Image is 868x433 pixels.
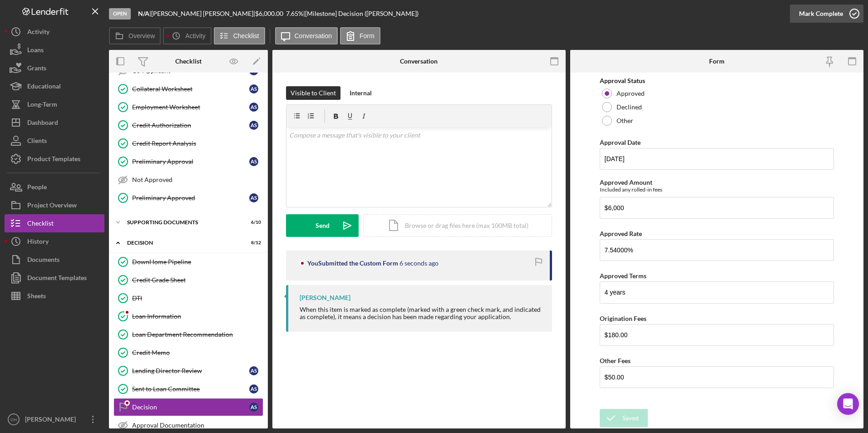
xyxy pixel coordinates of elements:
[5,132,104,150] button: Clients
[27,41,44,61] div: Loans
[249,84,258,93] div: A S
[109,27,161,44] button: Overview
[175,58,202,65] div: Checklist
[27,132,47,152] div: Clients
[286,214,359,237] button: Send
[214,27,265,44] button: Checklist
[27,113,58,134] div: Dashboard
[27,95,57,116] div: Long-Term
[27,77,61,98] div: Educational
[303,10,419,17] div: | [Milestone] Decision ([PERSON_NAME])
[113,362,263,380] a: Lending Director ReviewAS
[837,393,859,415] div: Open Intercom Messenger
[113,325,263,344] a: Loan Department Recommendation
[350,86,372,100] div: Internal
[132,313,263,320] div: Loan Information
[5,178,104,196] button: People
[5,41,104,59] button: Loans
[27,150,80,170] div: Product Templates
[249,193,258,202] div: A S
[616,117,633,124] label: Other
[5,251,104,269] button: Documents
[113,80,263,98] a: Collateral WorksheetAS
[27,214,54,235] div: Checklist
[300,294,350,301] div: [PERSON_NAME]
[5,287,104,305] button: Sheets
[132,176,263,183] div: Not Approved
[340,27,380,44] button: Form
[5,269,104,287] button: Document Templates
[127,240,238,246] div: Decision
[138,10,151,17] div: |
[5,214,104,232] button: Checklist
[109,8,131,20] div: Open
[5,23,104,41] button: Activity
[600,138,641,146] label: Approval Date
[27,269,87,289] div: Document Templates
[5,232,104,251] button: History
[790,5,863,23] button: Mark Complete
[113,189,263,207] a: Preliminary ApprovedAS
[245,220,261,225] div: 6 / 10
[249,384,258,394] div: A S
[113,134,263,153] a: Credit Report Analysis
[600,272,646,280] label: Approved Terms
[5,113,104,132] button: Dashboard
[132,158,249,165] div: Preliminary Approval
[5,59,104,77] button: Grants
[255,10,286,17] div: $6,000.00
[132,122,249,129] div: Credit Authorization
[245,240,261,246] div: 8 / 12
[249,157,258,166] div: A S
[113,380,263,398] a: Sent to Loan CommitteeAS
[185,32,205,39] label: Activity
[132,140,263,147] div: Credit Report Analysis
[113,253,263,271] a: DownHome Pipeline
[113,153,263,171] a: Preliminary ApprovalAS
[345,86,376,100] button: Internal
[616,103,642,111] label: Declined
[360,32,375,39] label: Form
[132,403,249,411] div: Decision
[151,10,255,17] div: [PERSON_NAME] [PERSON_NAME] |
[275,27,338,44] button: Conversation
[113,271,263,289] a: Credit Grade Sheet
[249,403,258,412] div: A S
[291,86,336,100] div: Visible to Client
[10,417,17,422] text: CH
[127,220,238,225] div: Supporting Documents
[5,196,104,214] a: Project Overview
[600,357,631,364] label: Other Fees
[5,95,104,113] button: Long-Term
[132,258,263,266] div: DownHome Pipeline
[27,23,49,43] div: Activity
[113,307,263,325] a: Loan Information
[27,59,46,79] div: Grants
[132,331,263,338] div: Loan Department Recommendation
[132,385,249,393] div: Sent to Loan Committee
[132,276,263,284] div: Credit Grade Sheet
[5,150,104,168] button: Product Templates
[400,58,438,65] div: Conversation
[295,32,332,39] label: Conversation
[5,77,104,95] a: Educational
[5,410,104,428] button: CH[PERSON_NAME]
[799,5,843,23] div: Mark Complete
[132,103,249,111] div: Employment Worksheet
[286,10,303,17] div: 7.65 %
[132,422,263,429] div: Approval Documentation
[27,287,46,307] div: Sheets
[132,194,249,202] div: Preliminary Approved
[113,116,263,134] a: Credit AuthorizationAS
[316,214,330,237] div: Send
[128,32,155,39] label: Overview
[399,260,439,267] time: 2025-08-22 13:40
